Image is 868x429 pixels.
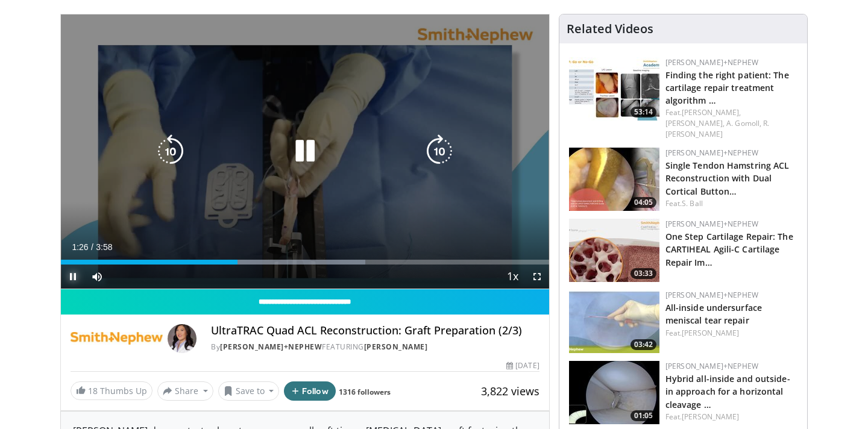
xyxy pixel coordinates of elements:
span: 18 [88,385,98,396]
span: / [91,242,93,252]
a: [PERSON_NAME], [665,118,725,128]
a: 01:05 [569,361,659,424]
div: Feat. [665,412,797,422]
a: All-inside undersurface meniscal tear repair [665,302,762,326]
span: 1:26 [72,242,88,252]
h4: UltraTRAC Quad ACL Reconstruction: Graft Preparation (2/3) [211,324,539,337]
a: [PERSON_NAME]+Nephew [665,148,758,158]
span: 01:05 [631,410,656,421]
a: [PERSON_NAME] [364,342,428,352]
a: One Step Cartilage Repair: The CARTIHEAL Agili-C Cartilage Repair Im… [665,231,793,268]
a: 18 Thumbs Up [71,381,153,400]
button: Mute [85,265,109,289]
a: 1316 followers [339,387,391,397]
img: 781f413f-8da4-4df1-9ef9-bed9c2d6503b.150x105_q85_crop-smart_upscale.jpg [569,219,659,282]
video-js: Video Player [61,14,549,289]
a: 04:05 [569,148,659,211]
a: [PERSON_NAME] [682,328,739,338]
span: 03:33 [631,268,656,279]
span: 03:42 [631,339,656,350]
a: Single Tendon Hamstring ACL Reconstruction with Dual Cortical Button… [665,160,790,196]
button: Playback Rate [501,265,525,289]
img: Smith+Nephew [71,324,163,353]
div: Feat. [665,328,797,339]
img: 2894c166-06ea-43da-b75e-3312627dae3b.150x105_q85_crop-smart_upscale.jpg [569,57,659,121]
a: [PERSON_NAME]+Nephew [665,290,758,300]
a: A. Gomoll, [726,118,761,128]
a: Hybrid all-inside and outside-in approach for a horizontal cleavage … [665,373,790,410]
a: 03:33 [569,219,659,282]
span: 3:58 [96,242,112,252]
img: 47fc3831-2644-4472-a478-590317fb5c48.150x105_q85_crop-smart_upscale.jpg [569,148,659,211]
button: Pause [61,265,85,289]
div: Feat. [665,107,797,140]
div: Feat. [665,198,797,209]
span: 3,822 views [481,384,539,398]
a: [PERSON_NAME]+Nephew [220,342,322,352]
a: [PERSON_NAME] [682,412,739,422]
div: Progress Bar [61,260,549,265]
a: [PERSON_NAME]+Nephew [665,219,758,229]
a: 03:42 [569,290,659,353]
img: 02c34c8e-0ce7-40b9-85e3-cdd59c0970f9.150x105_q85_crop-smart_upscale.jpg [569,290,659,353]
button: Share [157,381,213,401]
a: Finding the right patient: The cartilage repair treatment algorithm … [665,69,789,106]
button: Fullscreen [525,265,549,289]
img: 364c13b8-bf65-400b-a941-5a4a9c158216.150x105_q85_crop-smart_upscale.jpg [569,361,659,424]
div: By FEATURING [211,342,539,352]
img: Avatar [168,324,197,353]
div: [DATE] [506,360,539,371]
button: Follow [284,381,336,401]
a: [PERSON_NAME], [682,107,741,117]
span: 53:14 [631,107,656,117]
a: R. [PERSON_NAME] [665,118,770,139]
button: Save to [218,381,280,401]
a: [PERSON_NAME]+Nephew [665,361,758,371]
h4: Related Videos [567,22,653,36]
a: 53:14 [569,57,659,121]
a: S. Ball [682,198,703,208]
span: 04:05 [631,197,656,208]
a: [PERSON_NAME]+Nephew [665,57,758,67]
